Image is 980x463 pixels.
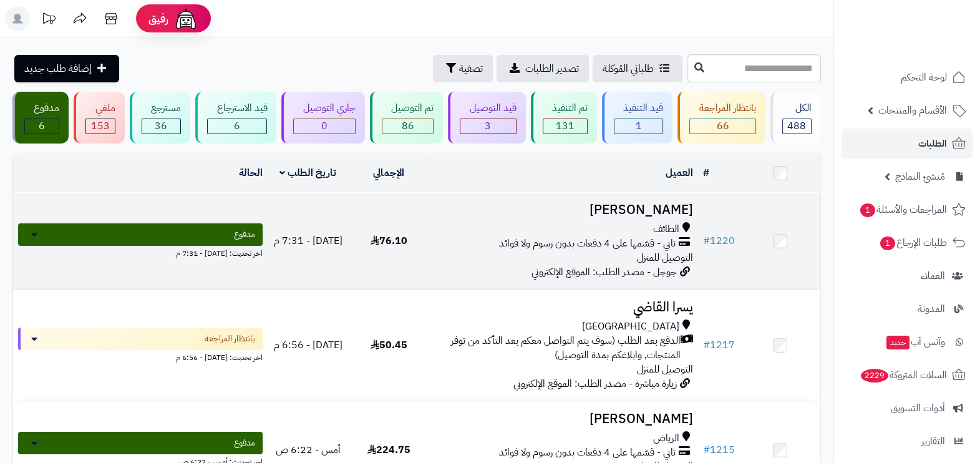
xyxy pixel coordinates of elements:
a: الطلبات [842,129,973,158]
span: 1 [880,236,895,250]
div: مسترجع [142,101,181,115]
div: بانتظار المراجعة [689,101,755,115]
span: # [703,442,710,457]
span: 86 [402,119,414,134]
span: 131 [556,119,575,134]
span: جديد [886,336,910,349]
div: اخر تحديث: [DATE] - 7:31 م [18,246,263,259]
a: قيد التوصيل 3 [445,92,528,144]
h3: [PERSON_NAME] [434,203,693,217]
a: مدفوع 6 [10,92,71,144]
span: [GEOGRAPHIC_DATA] [582,319,679,334]
h3: [PERSON_NAME] [434,412,693,426]
div: الكل [782,101,812,115]
a: # [703,165,709,180]
div: 153 [86,119,114,134]
span: 224.75 [367,442,410,457]
a: ملغي 153 [71,92,127,144]
a: الحالة [239,165,263,180]
span: التوصيل للمنزل [637,250,693,265]
span: رفيق [148,11,168,26]
a: المدونة [842,294,973,324]
a: قيد التنفيذ 1 [599,92,675,144]
div: ملغي [85,101,115,115]
span: الرياض [653,431,679,446]
a: تاريخ الطلب [279,165,336,180]
button: تصفية [433,55,493,82]
a: تم التنفيذ 131 [528,92,599,144]
a: تحديثات المنصة [33,6,64,34]
span: مدفوع [234,228,255,241]
a: جاري التوصيل 0 [279,92,367,144]
span: طلباتي المُوكلة [603,61,654,76]
span: الطائف [653,222,679,236]
span: المراجعات والأسئلة [859,201,947,218]
a: التقارير [842,426,973,456]
a: الإجمالي [373,165,404,180]
span: وآتس آب [885,333,945,351]
span: العملاء [921,267,945,285]
a: قيد الاسترجاع 6 [193,92,279,144]
img: logo-2.png [895,34,968,60]
span: [DATE] - 7:31 م [274,233,342,248]
span: 488 [787,119,806,134]
span: 36 [155,119,167,134]
span: التوصيل للمنزل [637,362,693,377]
div: 6 [208,119,266,134]
a: #1217 [703,338,735,353]
span: بانتظار المراجعة [205,333,255,345]
div: قيد التنفيذ [614,101,663,115]
h3: يسرا القاضي [434,300,693,314]
span: 3 [485,119,491,134]
span: 6 [234,119,240,134]
span: إضافة طلب جديد [24,61,92,76]
div: مدفوع [24,101,59,115]
a: #1215 [703,442,735,457]
a: العملاء [842,261,973,291]
a: بانتظار المراجعة 66 [675,92,767,144]
div: قيد الاسترجاع [207,101,267,115]
a: تصدير الطلبات [497,55,589,82]
span: الدفع بعد الطلب (سوف يتم التواصل معكم بعد التأكد من توفر المنتجات, وابلاغكم بمدة التوصيل) [434,334,681,363]
span: 2229 [861,369,888,383]
a: طلبات الإرجاع1 [842,228,973,258]
span: # [703,233,710,248]
span: 1 [636,119,642,134]
div: 36 [142,119,180,134]
span: الطلبات [918,135,947,152]
div: تم التوصيل [382,101,434,115]
a: طلباتي المُوكلة [593,55,682,82]
span: 76.10 [371,233,407,248]
a: إضافة طلب جديد [14,55,119,82]
div: 66 [690,119,755,134]
span: 0 [321,119,327,134]
div: 1 [614,119,662,134]
a: تم التوصيل 86 [367,92,445,144]
span: تابي - قسّمها على 4 دفعات بدون رسوم ولا فوائد [499,446,676,460]
span: [DATE] - 6:56 م [274,338,342,353]
span: الأقسام والمنتجات [878,102,947,119]
span: المدونة [918,300,945,318]
a: وآتس آبجديد [842,327,973,357]
div: 6 [25,119,59,134]
span: تصدير الطلبات [525,61,579,76]
span: 50.45 [371,338,407,353]
span: لوحة التحكم [901,69,947,86]
a: السلات المتروكة2229 [842,360,973,390]
div: 0 [294,119,354,134]
span: السلات المتروكة [860,366,947,384]
img: ai-face.png [173,6,198,31]
span: تابي - قسّمها على 4 دفعات بدون رسوم ولا فوائد [499,236,676,251]
span: 6 [39,119,45,134]
span: 153 [91,119,110,134]
a: أدوات التسويق [842,393,973,423]
a: العميل [666,165,693,180]
a: الكل488 [768,92,823,144]
div: 3 [460,119,515,134]
span: مدفوع [234,437,255,449]
span: أدوات التسويق [891,399,945,417]
a: مسترجع 36 [127,92,193,144]
span: أمس - 6:22 ص [276,442,341,457]
span: # [703,338,710,353]
span: زيارة مباشرة - مصدر الطلب: الموقع الإلكتروني [513,376,677,391]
